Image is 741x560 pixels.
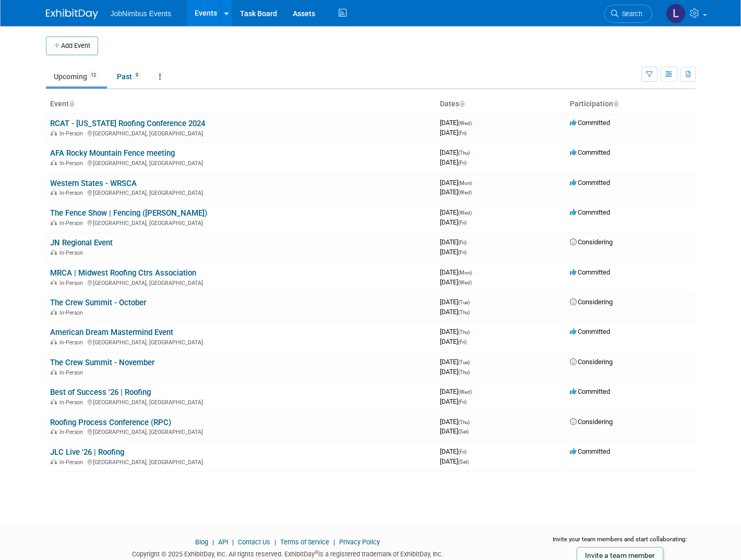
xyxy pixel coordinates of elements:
[473,179,475,186] span: -
[440,338,467,345] span: [DATE]
[440,447,470,455] span: [DATE]
[570,208,610,216] span: Committed
[51,250,57,255] img: In-Person Event
[458,270,472,276] span: (Mon)
[471,418,473,426] span: -
[440,368,470,376] span: [DATE]
[440,208,475,216] span: [DATE]
[50,457,432,466] div: [GEOGRAPHIC_DATA], [GEOGRAPHIC_DATA]
[50,208,207,218] a: The Fence Show | Fencing ([PERSON_NAME])
[59,429,86,435] span: In-Person
[50,298,146,307] a: The Crew Summit - October
[440,358,473,366] span: [DATE]
[473,119,475,127] span: -
[50,188,432,196] div: [GEOGRAPHIC_DATA], [GEOGRAPHIC_DATA]
[570,418,613,426] span: Considering
[59,280,86,287] span: In-Person
[50,388,151,397] a: Best of Success '26 | Roofing
[50,278,432,287] div: [GEOGRAPHIC_DATA], [GEOGRAPHIC_DATA]
[111,9,172,18] span: JobNimbus Events
[570,238,613,246] span: Considering
[458,369,470,375] span: (Thu)
[50,179,137,188] a: Western States - WRSCA
[440,328,473,335] span: [DATE]
[458,280,472,285] span: (Wed)
[570,268,610,276] span: Committed
[50,158,432,167] div: [GEOGRAPHIC_DATA], [GEOGRAPHIC_DATA]
[50,218,432,227] div: [GEOGRAPHIC_DATA], [GEOGRAPHIC_DATA]
[51,220,57,225] img: In-Person Event
[440,238,470,246] span: [DATE]
[46,547,529,559] div: Copyright © 2025 ExhibitDay, Inc. All rights reserved. ExhibitDay is a registered trademark of Ex...
[458,180,472,186] span: (Mon)
[440,148,473,156] span: [DATE]
[458,160,467,166] span: (Fri)
[51,459,57,464] img: In-Person Event
[570,179,610,186] span: Committed
[458,300,470,305] span: (Tue)
[50,119,205,128] a: RCAT - [US_STATE] Roofing Conference 2024
[440,248,467,256] span: [DATE]
[618,10,642,18] span: Search
[471,148,473,156] span: -
[272,538,279,546] span: |
[109,67,149,86] a: Past9
[69,99,74,108] a: Sort by Event Name
[471,328,473,335] span: -
[51,399,57,404] img: In-Person Event
[566,95,696,113] th: Participation
[440,119,475,127] span: [DATE]
[440,188,472,196] span: [DATE]
[458,419,470,425] span: (Thu)
[570,298,613,306] span: Considering
[570,328,610,335] span: Committed
[440,179,475,186] span: [DATE]
[440,278,472,286] span: [DATE]
[604,5,652,23] a: Search
[440,397,467,405] span: [DATE]
[458,130,467,136] span: (Fri)
[440,268,475,276] span: [DATE]
[339,538,380,546] a: Privacy Policy
[46,36,98,55] button: Add Event
[440,218,467,226] span: [DATE]
[195,538,208,546] a: Blog
[570,148,610,156] span: Committed
[436,95,566,113] th: Dates
[570,119,610,127] span: Committed
[458,120,472,126] span: (Wed)
[440,158,467,166] span: [DATE]
[51,369,57,375] img: In-Person Event
[458,190,472,195] span: (Wed)
[666,4,686,23] img: Laly Matos
[59,160,86,167] span: In-Person
[440,388,475,395] span: [DATE]
[440,427,469,435] span: [DATE]
[50,268,196,278] a: MRCA | Midwest Roofing Ctrs Association
[50,148,175,158] a: AFA Rocky Mountain Fence meeting
[50,397,432,406] div: [GEOGRAPHIC_DATA], [GEOGRAPHIC_DATA]
[458,459,469,465] span: (Sat)
[59,369,86,376] span: In-Person
[51,429,57,434] img: In-Person Event
[46,9,98,19] img: ExhibitDay
[46,95,436,113] th: Event
[51,130,57,135] img: In-Person Event
[51,160,57,165] img: In-Person Event
[458,399,467,405] span: (Fri)
[230,538,236,546] span: |
[59,250,86,256] span: In-Person
[440,457,469,465] span: [DATE]
[50,338,432,346] div: [GEOGRAPHIC_DATA], [GEOGRAPHIC_DATA]
[50,129,432,137] div: [GEOGRAPHIC_DATA], [GEOGRAPHIC_DATA]
[458,429,469,434] span: (Sat)
[51,309,57,315] img: In-Person Event
[473,208,475,216] span: -
[458,240,467,245] span: (Fri)
[468,447,470,455] span: -
[473,268,475,276] span: -
[59,459,86,466] span: In-Person
[440,308,470,316] span: [DATE]
[471,298,473,306] span: -
[46,67,107,86] a: Upcoming12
